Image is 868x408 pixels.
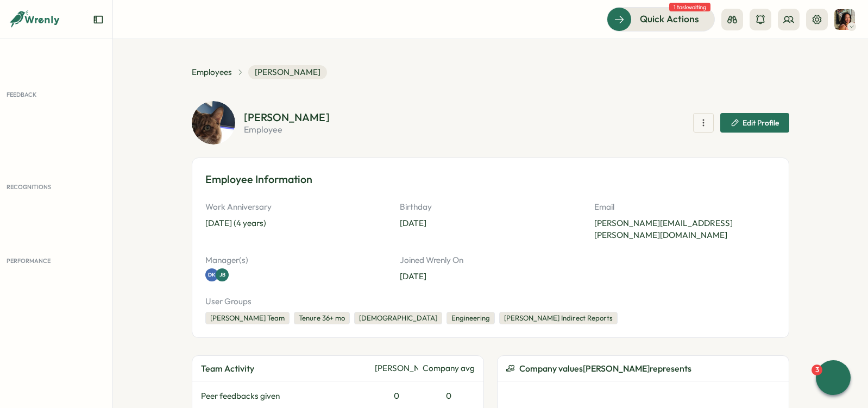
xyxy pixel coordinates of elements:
div: Tenure 36+ mo [294,312,350,325]
p: Joined Wrenly On [400,254,581,266]
p: [DATE] (4 years) [205,217,387,229]
div: [PERSON_NAME] [375,362,418,374]
p: Birthday [400,201,581,213]
p: Email [594,201,776,213]
button: 3 [816,360,851,395]
img: Viveca Riley [834,9,855,30]
div: [DEMOGRAPHIC_DATA] [354,312,442,325]
h3: Employee Information [205,171,776,188]
button: Quick Actions [607,7,715,31]
p: Manager(s) [205,254,387,266]
span: 1 task waiting [669,3,710,11]
a: JB [218,268,231,281]
div: 3 [812,365,822,375]
span: JB [219,271,225,279]
p: [DATE] [400,217,581,229]
div: 0 [375,390,418,402]
p: Work Anniversary [205,201,387,213]
h2: [PERSON_NAME] [244,112,330,123]
a: DK [205,268,218,281]
div: [PERSON_NAME] Indirect Reports [499,312,618,325]
span: Edit Profile [743,119,779,127]
button: Expand sidebar [93,14,104,25]
span: DK [208,271,216,279]
button: Edit Profile [720,113,789,133]
img: Peter Ladds [192,101,235,145]
p: [PERSON_NAME][EMAIL_ADDRESS][PERSON_NAME][DOMAIN_NAME] [594,217,776,241]
span: [PERSON_NAME] [248,65,327,79]
p: [DATE] [400,271,581,283]
p: employee [244,125,330,134]
div: Team Activity [201,362,370,375]
span: Quick Actions [640,12,699,26]
div: Company avg [423,362,475,374]
div: 0 [423,390,475,402]
div: Peer feedbacks given [201,390,370,402]
div: Engineering [446,312,495,325]
p: User Groups [205,296,776,307]
div: [PERSON_NAME] Team [205,312,290,325]
span: Company values [PERSON_NAME] represents [519,362,691,375]
a: Employees [192,66,232,78]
